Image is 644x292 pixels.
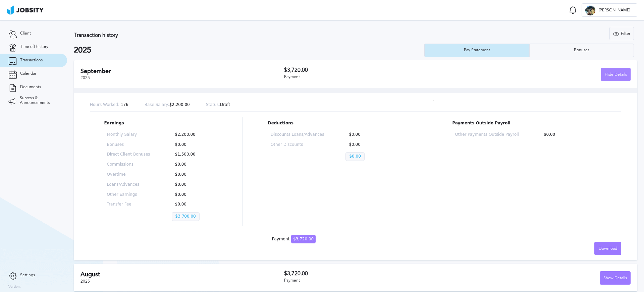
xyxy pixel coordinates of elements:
p: $0.00 [172,172,215,177]
span: Transactions [20,58,43,63]
button: Download [594,242,621,255]
span: Hours Worked: [90,102,119,107]
div: Hide Details [601,68,630,81]
span: $3,720.00 [291,235,316,243]
p: $1,500.00 [172,152,215,157]
p: Transfer Fee [107,202,150,207]
p: $2,200.00 [172,132,215,137]
span: Status: [206,102,220,107]
h2: August [80,271,284,278]
div: Payment [272,237,316,242]
p: Payments Outside Payroll [452,121,607,126]
p: Loans/Advances [107,182,150,187]
p: Other Earnings [107,192,150,197]
h2: September [80,68,284,75]
div: Payment [284,75,458,79]
span: [PERSON_NAME] [595,8,634,13]
button: Show Details [600,271,631,285]
div: Payment [284,278,458,283]
p: $0.00 [345,132,399,137]
button: J[PERSON_NAME] [582,3,637,17]
p: 176 [90,103,128,107]
span: Surveys & Announcements [20,96,59,105]
p: Overtime [107,172,150,177]
span: Client [20,31,31,36]
p: $2,200.00 [145,103,190,107]
p: Bonuses [107,142,150,147]
button: Hide Details [601,68,631,81]
div: J [585,5,595,15]
span: Time off history [20,45,48,49]
p: $0.00 [172,192,215,197]
span: Settings [20,273,35,278]
p: $0.00 [345,152,364,161]
span: Download [599,246,617,251]
span: Calendar [20,71,36,76]
p: Direct Client Bonuses [107,152,150,157]
p: Commissions [107,162,150,167]
h3: Transaction history [74,32,380,38]
div: Filter [610,27,634,41]
p: Draft [206,103,230,107]
h2: 2025 [74,46,424,55]
div: Pay Statement [461,48,493,53]
p: $0.00 [172,142,215,147]
div: Show Details [600,272,630,285]
h3: $3,720.00 [284,271,458,277]
p: Other Payments Outside Payroll [455,132,519,137]
span: Documents [20,85,41,90]
p: $0.00 [345,142,399,147]
p: $0.00 [172,182,215,187]
p: $0.00 [540,132,604,137]
p: Deductions [268,121,402,126]
p: Monthly Salary [107,132,150,137]
button: Filter [609,27,634,40]
span: 2025 [80,75,90,80]
button: Bonuses [529,44,634,57]
div: Bonuses [571,48,593,53]
img: ab4bad089aa723f57921c736e9817d99.png [7,5,44,15]
p: Discounts Loans/Advances [271,132,324,137]
p: $0.00 [172,162,215,167]
p: $3,700.00 [172,212,200,221]
p: Earnings [104,121,218,126]
button: Pay Statement [424,44,529,57]
span: Base Salary: [145,102,169,107]
label: Version: [8,285,21,289]
p: Other Discounts [271,142,324,147]
span: 2025 [80,279,90,284]
h3: $3,720.00 [284,67,458,73]
p: $0.00 [172,202,215,207]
